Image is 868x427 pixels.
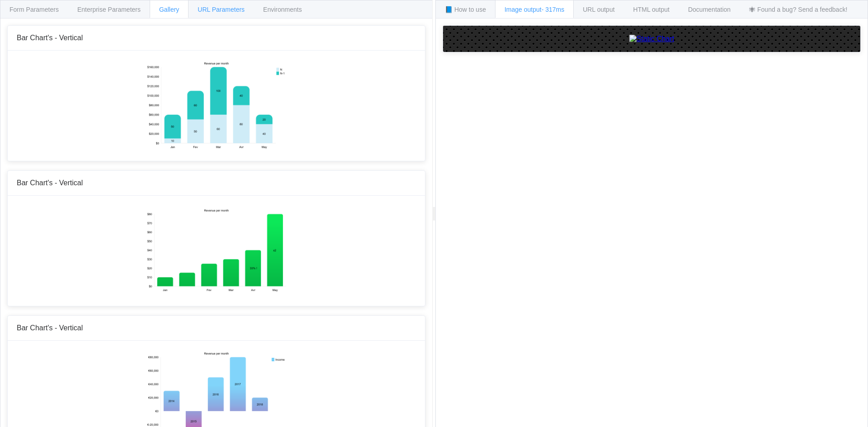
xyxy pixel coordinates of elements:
span: URL output [583,6,614,13]
span: HTML output [633,6,670,13]
span: Form Parameters [9,6,59,13]
span: - 317ms [542,6,565,13]
img: Static chart exemple [146,60,287,150]
span: Environments [263,6,302,13]
span: Documentation [688,6,731,13]
span: Gallery [159,6,179,13]
img: Static chart exemple [146,205,287,295]
img: Static Chart [629,35,675,43]
span: 📘 How to use [445,6,486,13]
a: Static Chart [452,35,851,43]
span: Image output [505,6,564,13]
span: URL Parameters [198,6,245,13]
span: Enterprise Parameters [77,6,141,13]
span: Bar Chart's - Vertical [17,324,83,332]
span: Bar Chart's - Vertical [17,34,83,42]
span: 🕷 Found a bug? Send a feedback! [749,6,847,13]
span: Bar Chart's - Vertical [17,179,83,187]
